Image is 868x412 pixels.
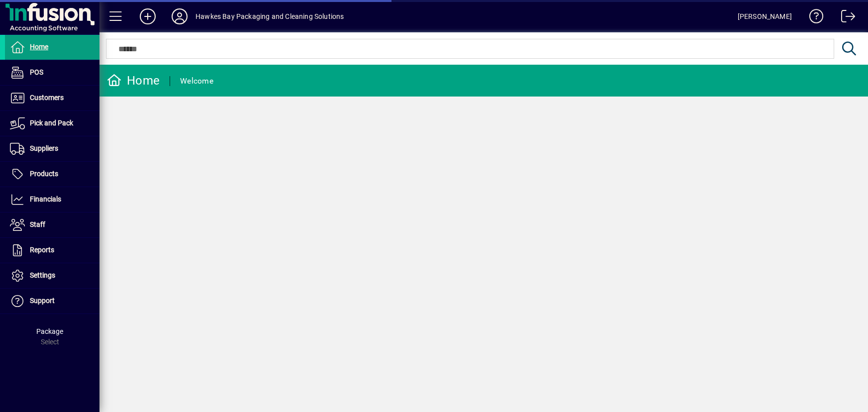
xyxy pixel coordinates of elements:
[180,73,213,89] div: Welcome
[5,136,99,161] a: Suppliers
[802,2,824,34] a: Knowledge Base
[30,297,55,305] span: Support
[30,271,55,279] span: Settings
[107,73,160,89] div: Home
[132,7,164,25] button: Add
[5,212,99,237] a: Staff
[5,162,99,187] a: Products
[30,220,45,228] span: Staff
[30,68,43,76] span: POS
[5,263,99,288] a: Settings
[5,86,99,110] a: Customers
[30,170,58,178] span: Products
[5,60,99,85] a: POS
[36,327,63,335] span: Package
[30,94,64,102] span: Customers
[5,289,99,313] a: Support
[5,238,99,263] a: Reports
[30,246,54,254] span: Reports
[30,195,61,203] span: Financials
[30,43,48,51] span: Home
[195,8,344,24] div: Hawkes Bay Packaging and Cleaning Solutions
[30,144,58,152] span: Suppliers
[5,111,99,136] a: Pick and Pack
[164,7,195,25] button: Profile
[738,8,792,24] div: [PERSON_NAME]
[30,119,73,127] span: Pick and Pack
[5,187,99,212] a: Financials
[834,2,856,34] a: Logout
